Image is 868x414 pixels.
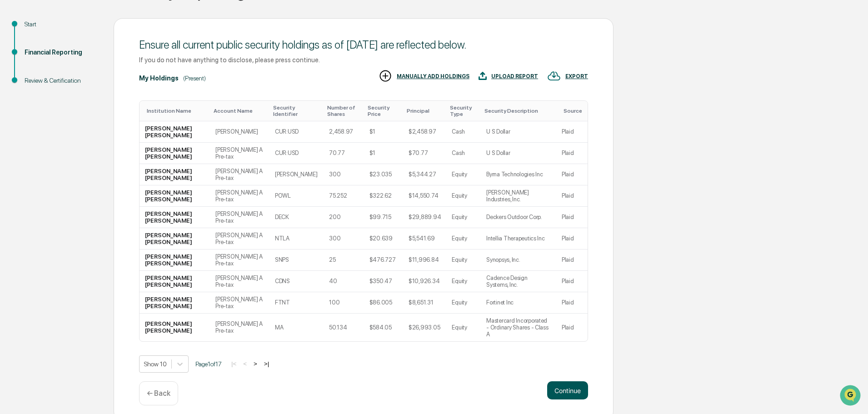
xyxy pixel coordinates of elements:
div: Toggle SortBy [147,108,206,114]
td: 200 [324,207,364,228]
td: [PERSON_NAME] [PERSON_NAME] [140,143,210,164]
td: MA [269,314,324,341]
td: [PERSON_NAME] [PERSON_NAME] [140,164,210,185]
div: Financial Reporting [25,48,99,57]
div: Toggle SortBy [214,108,266,114]
td: [PERSON_NAME] A Pre-tax [210,207,269,228]
a: 🖐️Preclearance [5,111,62,127]
div: EXPORT [565,73,588,80]
div: If you do not have anything to disclose, please press continue. [139,56,588,64]
td: $23.035 [364,164,403,185]
td: DECK [269,207,324,228]
td: Plaid [556,249,588,271]
div: UPLOAD REPORT [491,73,538,80]
td: 40 [324,271,364,292]
img: UPLOAD REPORT [479,69,487,83]
td: $86.005 [364,292,403,314]
td: $322.62 [364,185,403,207]
div: Toggle SortBy [407,108,443,114]
td: [PERSON_NAME] [PERSON_NAME] [140,121,210,143]
button: >| [261,360,272,368]
td: [PERSON_NAME] A Pre-tax [210,314,269,341]
td: SNPS [269,249,324,271]
span: Attestations [75,115,113,124]
td: $20.639 [364,228,403,249]
button: Continue [547,381,588,399]
div: 🗄️ [66,115,73,123]
td: POWL [269,185,324,207]
td: $26,993.05 [403,314,446,341]
td: Plaid [556,143,588,164]
td: [PERSON_NAME] A Pre-tax [210,271,269,292]
div: Toggle SortBy [564,108,584,114]
img: 1746055101610-c473b297-6a78-478c-a979-82029cc54cd1 [9,70,25,86]
p: How can we help? [9,19,165,34]
td: Plaid [556,121,588,143]
td: $350.47 [364,271,403,292]
td: U S Dollar [481,143,556,164]
td: Equity [446,249,481,271]
td: NTLA [269,228,324,249]
td: Intellia Therapeutics Inc [481,228,556,249]
div: My Holdings [139,75,179,82]
div: Start [25,20,99,29]
td: Plaid [556,314,588,341]
div: Toggle SortBy [450,105,477,117]
td: [PERSON_NAME] A Pre-tax [210,185,269,207]
td: [PERSON_NAME] [PERSON_NAME] [140,314,210,341]
td: [PERSON_NAME] [PERSON_NAME] [140,185,210,207]
span: Page 1 of 17 [195,360,222,368]
td: Equity [446,228,481,249]
button: < [240,360,249,368]
td: [PERSON_NAME] A Pre-tax [210,143,269,164]
div: Toggle SortBy [327,105,360,117]
td: Plaid [556,228,588,249]
td: Equity [446,185,481,207]
td: Byrna Technologies Inc [481,164,556,185]
div: Ensure all current public security holdings as of [DATE] are reflected below. [139,38,588,51]
td: Plaid [556,164,588,185]
iframe: Open customer support [839,384,863,409]
td: CDNS [269,271,324,292]
td: Cash [446,121,481,143]
td: [PERSON_NAME] A Pre-tax [210,228,269,249]
td: CUR:USD [269,143,324,164]
td: 50.134 [324,314,364,341]
td: [PERSON_NAME] A Pre-tax [210,292,269,314]
td: Cadence Design Systems, Inc. [481,271,556,292]
td: [PERSON_NAME] [269,164,324,185]
td: 75.252 [324,185,364,207]
td: Fortinet Inc [481,292,556,314]
div: Toggle SortBy [273,105,320,117]
td: [PERSON_NAME] A Pre-tax [210,164,269,185]
div: Toggle SortBy [484,108,553,114]
td: 300 [324,228,364,249]
td: $2,458.97 [403,121,446,143]
td: $584.05 [364,314,403,341]
td: Plaid [556,292,588,314]
td: 100 [324,292,364,314]
div: Review & Certification [25,76,99,85]
td: U S Dollar [481,121,556,143]
div: We're available if you need us! [31,79,115,86]
td: [PERSON_NAME] [PERSON_NAME] [140,249,210,271]
td: 300 [324,164,364,185]
td: Plaid [556,207,588,228]
td: [PERSON_NAME] [210,121,269,143]
td: Equity [446,292,481,314]
td: Cash [446,143,481,164]
button: Start new chat [155,72,165,83]
td: [PERSON_NAME] [PERSON_NAME] [140,292,210,314]
td: Mastercard Incorporated - Ordinary Shares - Class A [481,314,556,341]
td: $1 [364,121,403,143]
td: $8,651.31 [403,292,446,314]
td: $29,889.94 [403,207,446,228]
div: 🖐️ [9,115,16,123]
td: $99.715 [364,207,403,228]
button: > [251,360,260,368]
td: Equity [446,207,481,228]
a: 🗄️Attestations [62,111,116,127]
td: FTNT [269,292,324,314]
